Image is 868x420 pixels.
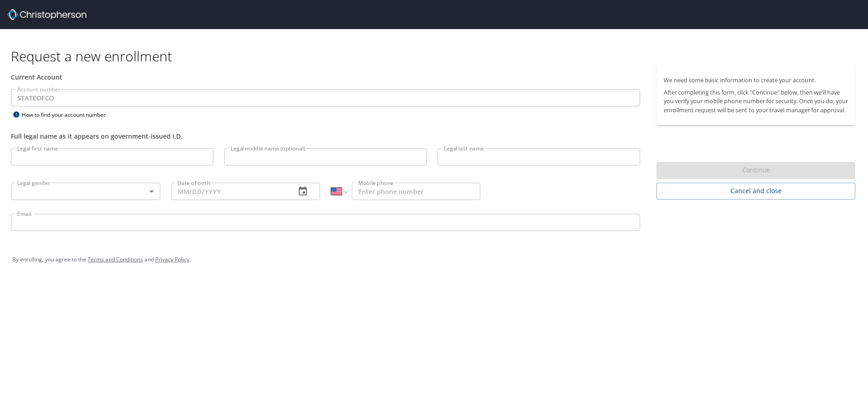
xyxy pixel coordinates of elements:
[352,183,480,200] input: Enter phone number
[88,255,143,263] a: Terms and Conditions
[11,72,640,82] div: Current Account
[11,183,160,200] div: ​
[7,9,86,20] img: cbt logo
[664,88,848,115] p: After completing this form, click "Continue" below, then we'll have you verify your mobile phone ...
[656,183,855,200] button: Cancel and close
[664,185,848,197] span: Cancel and close
[11,131,640,141] div: Full legal name as it appears on government-issued I.D.
[664,76,848,85] p: We need some basic information to create your account.
[11,47,863,65] h1: Request a new enrollment
[11,109,124,120] div: How to find your account number
[171,183,289,200] input: MM/DD/YYYY
[155,255,189,263] a: Privacy Policy
[12,248,856,271] div: By enrolling, you agree to the and .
